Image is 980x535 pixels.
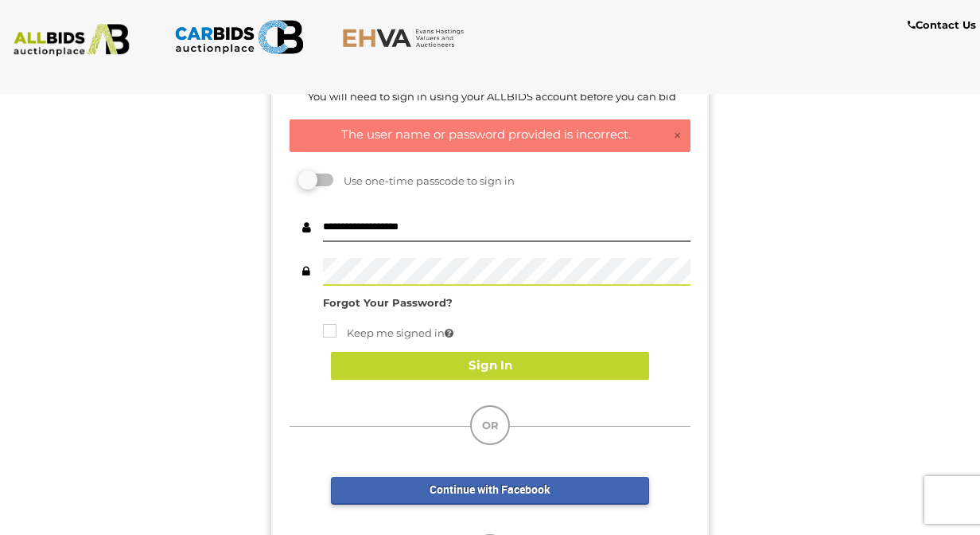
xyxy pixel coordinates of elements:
a: Contact Us [908,16,980,34]
a: Continue with Facebook [331,477,649,505]
a: × [673,128,682,144]
label: Using public or shared device? Uncheck to protect your account. [323,324,453,342]
label: Sign in using a passcode we send you via email or text message [301,174,333,186]
h5: You will need to sign in using your ALLBIDS account before you can bid [294,91,690,102]
img: CARBIDS.com.au [174,16,303,58]
img: EHVA.com.au [342,28,471,48]
a: Forgot Your Password? [323,296,453,309]
div: OR [470,405,510,445]
button: Sign In [331,352,649,380]
b: Contact Us [908,18,976,31]
span: Use one-time passcode to sign in [336,174,515,187]
img: ALLBIDS.com.au [7,24,136,57]
h4: The user name or password provided is incorrect. [298,128,682,142]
